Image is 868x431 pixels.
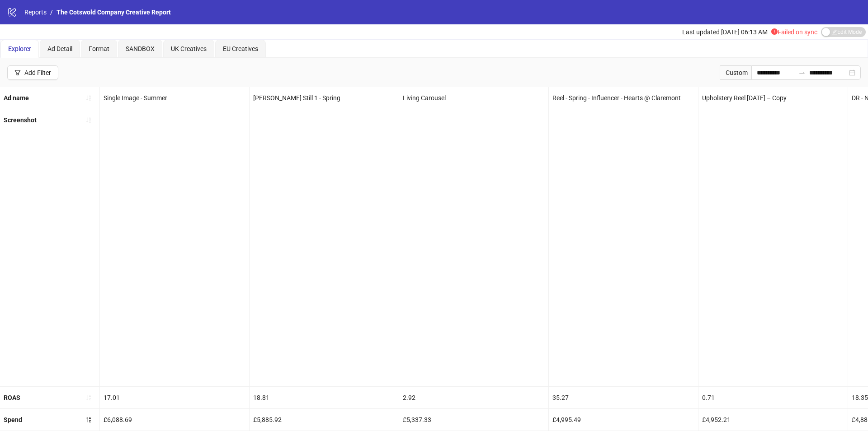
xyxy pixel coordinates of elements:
button: Add Filter [7,65,58,80]
div: Reel - Spring - Influencer - Hearts @ Claremont [549,87,698,109]
b: Screenshot [4,116,37,124]
div: Add Filter [24,69,51,76]
div: £5,885.92 [250,409,399,431]
span: sort-ascending [85,95,92,101]
span: Last updated [DATE] 06:13 AM [682,28,768,36]
div: Upholstery Reel [DATE] – Copy [698,87,848,109]
a: Reports [23,7,48,17]
span: The Cotswold Company Creative Report [57,9,171,16]
div: 18.81 [250,387,399,408]
span: EU Creatives [223,45,258,52]
span: sort-descending [85,417,92,423]
div: 35.27 [549,387,698,408]
div: 0.71 [698,387,848,408]
span: sort-ascending [85,117,92,123]
div: 17.01 [100,387,249,408]
span: to [798,69,806,76]
div: £6,088.69 [100,409,249,431]
span: SANDBOX [126,45,155,52]
div: Custom [720,65,751,80]
li: / [50,7,53,17]
b: Spend [4,416,22,423]
div: £4,952.21 [698,409,848,431]
span: sort-ascending [85,394,92,401]
span: Ad Detail [47,45,72,52]
div: Single Image - Summer [100,87,249,109]
div: Living Carousel [399,87,548,109]
b: ROAS [4,394,20,401]
div: [PERSON_NAME] Still 1 - Spring [250,87,399,109]
span: Failed on sync [771,28,817,36]
b: Ad name [4,94,29,102]
span: swap-right [798,69,806,76]
div: £5,337.33 [399,409,548,431]
span: Explorer [8,45,31,52]
span: filter [14,70,21,76]
span: exclamation-circle [771,28,778,35]
div: 2.92 [399,387,548,408]
span: Format [89,45,109,52]
div: £4,995.49 [549,409,698,431]
span: UK Creatives [171,45,207,52]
